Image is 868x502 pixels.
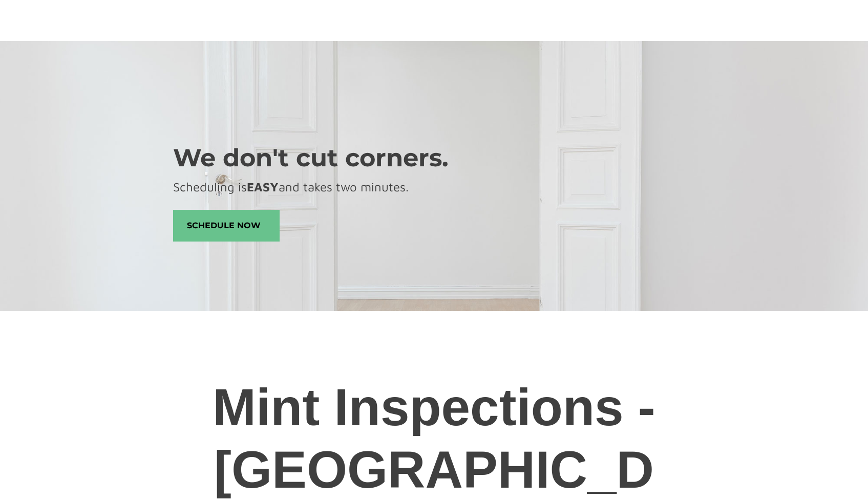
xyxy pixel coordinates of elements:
span: schedule now [174,210,279,241]
font: Scheduling is and takes two minutes. [173,180,409,194]
a: schedule now [173,210,280,242]
strong: EASY [247,180,279,194]
font: We don't cut corners. [173,143,449,172]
